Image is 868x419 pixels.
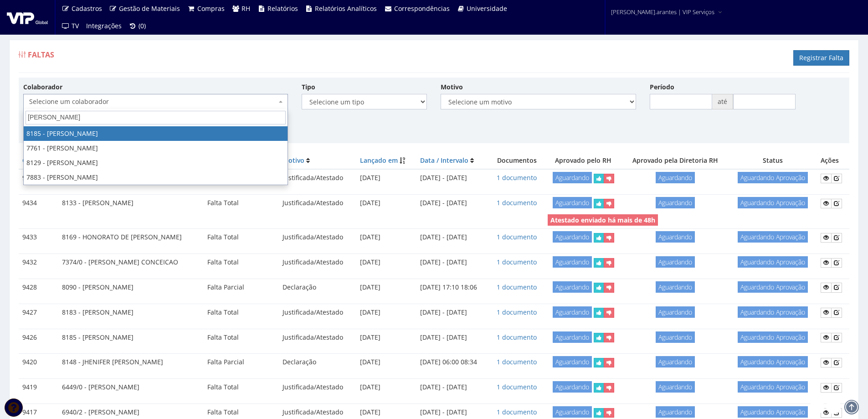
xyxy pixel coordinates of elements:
[125,17,150,35] a: (0)
[72,21,79,30] span: TV
[204,229,279,246] td: Falta Total
[490,152,544,169] th: Documentos
[611,7,714,16] span: [PERSON_NAME].arantes | VIP Serviços
[738,381,808,393] span: Aguardando Aprovação
[738,356,808,367] span: Aguardando Aprovação
[267,4,298,13] span: Relatórios
[204,253,279,271] td: Falta Total
[58,279,204,296] td: 8090 - [PERSON_NAME]
[356,253,416,271] td: [DATE]
[24,155,288,170] li: 8129 - [PERSON_NAME]
[656,331,695,343] span: Aguardando
[656,306,695,318] span: Aguardando
[58,253,204,271] td: 7374/0 - [PERSON_NAME] CONCEICAO
[23,94,288,109] span: Selecione um colaborador
[544,152,622,169] th: Aprovado pelo RH
[19,354,58,371] td: 9420
[19,279,58,296] td: 9428
[7,10,48,24] img: logo
[416,229,490,246] td: [DATE] - [DATE]
[497,173,537,182] a: 1 documento
[622,152,728,169] th: Aprovado pela Diretoria RH
[241,4,250,13] span: RH
[553,197,592,208] span: Aguardando
[28,50,54,60] span: Faltas
[656,231,695,243] span: Aguardando
[793,50,849,66] a: Registrar Falta
[29,97,277,106] span: Selecione um colaborador
[204,279,279,296] td: Falta Parcial
[656,172,695,183] span: Aguardando
[197,4,225,13] span: Compras
[416,379,490,396] td: [DATE] - [DATE]
[356,329,416,346] td: [DATE]
[656,356,695,367] span: Aguardando
[650,83,674,92] label: Período
[58,17,82,35] a: TV
[356,354,416,371] td: [DATE]
[360,156,398,165] a: Lançado em
[738,406,808,418] span: Aguardando Aprovação
[58,354,204,371] td: 8148 - JHENIFER [PERSON_NAME]
[416,169,490,187] td: [DATE] - [DATE]
[656,381,695,393] span: Aguardando
[738,281,808,293] span: Aguardando Aprovação
[119,4,180,13] span: Gestão de Materiais
[24,170,288,185] li: 7883 - [PERSON_NAME]
[416,329,490,346] td: [DATE] - [DATE]
[550,216,655,224] strong: Atestado enviado há mais de 48h
[738,172,808,183] span: Aguardando Aprovação
[553,281,592,293] span: Aguardando
[19,229,58,246] td: 9433
[553,306,592,318] span: Aguardando
[738,197,808,208] span: Aguardando Aprovação
[738,231,808,243] span: Aguardando Aprovação
[72,4,102,13] span: Cadastros
[656,256,695,268] span: Aguardando
[82,17,125,35] a: Integrações
[497,357,537,366] a: 1 documento
[24,126,288,141] li: 8185 - [PERSON_NAME]
[738,306,808,318] span: Aguardando Aprovação
[204,379,279,396] td: Falta Total
[356,169,416,187] td: [DATE]
[315,4,377,13] span: Relatórios Analíticos
[22,156,44,165] a: Código
[279,195,356,212] td: Justificada/Atestado
[817,152,849,169] th: Ações
[58,304,204,321] td: 8183 - [PERSON_NAME]
[19,253,58,271] td: 9432
[139,21,146,30] span: (0)
[553,256,592,268] span: Aguardando
[58,379,204,396] td: 6449/0 - [PERSON_NAME]
[553,331,592,343] span: Aguardando
[738,331,808,343] span: Aguardando Aprovação
[553,381,592,393] span: Aguardando
[416,304,490,321] td: [DATE] - [DATE]
[279,304,356,321] td: Justificada/Atestado
[86,21,122,30] span: Integrações
[23,83,62,92] label: Colaborador
[204,354,279,371] td: Falta Parcial
[19,329,58,346] td: 9426
[497,283,537,291] a: 1 documento
[416,195,490,212] td: [DATE] - [DATE]
[497,198,537,207] a: 1 documento
[729,152,817,169] th: Status
[416,279,490,296] td: [DATE] 17:10 18:06
[416,253,490,271] td: [DATE] - [DATE]
[356,279,416,296] td: [DATE]
[656,197,695,208] span: Aguardando
[279,379,356,396] td: Justificada/Atestado
[279,169,356,187] td: Justificada/Atestado
[356,304,416,321] td: [DATE]
[204,304,279,321] td: Falta Total
[497,233,537,241] a: 1 documento
[19,304,58,321] td: 9427
[19,379,58,396] td: 9419
[497,383,537,391] a: 1 documento
[394,4,450,13] span: Correspondências
[497,308,537,316] a: 1 documento
[356,195,416,212] td: [DATE]
[302,83,315,92] label: Tipo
